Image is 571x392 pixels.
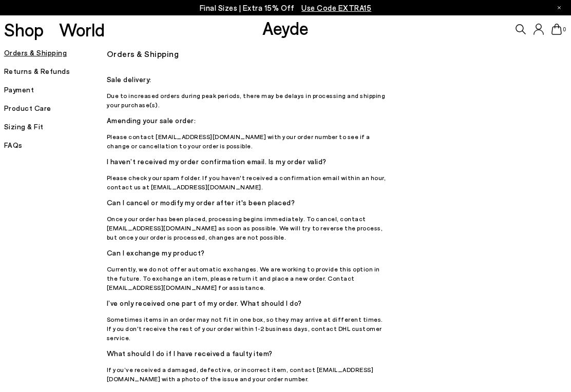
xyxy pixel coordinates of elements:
h3: Orders & Shipping [107,46,472,62]
p: Sometimes items in an order may not fit in one box, so they may arrive at different times. If you... [107,315,389,342]
h5: Sizing & Fit [4,120,107,134]
span: Navigate to /collections/ss25-final-sizes [301,3,371,12]
a: 0 [551,24,562,35]
p: Due to increased orders during peak periods, there may be delays in processing and shipping your ... [107,91,389,109]
h5: I haven’t received my order confirmation email. Is my order valid? [107,154,389,169]
p: If you’ve received a damaged, defective, or incorrect item, contact [EMAIL_ADDRESS][DOMAIN_NAME] ... [107,365,389,383]
h5: Payment [4,83,107,97]
p: Please contact [EMAIL_ADDRESS][DOMAIN_NAME] with your order number to see if a change or cancella... [107,132,389,150]
h5: Orders & Shipping [4,46,107,60]
a: World [59,21,105,38]
h5: Amending your sale order: [107,113,389,128]
p: Final Sizes | Extra 15% Off [200,2,372,14]
p: Once your order has been placed, processing begins immediately. To cancel, contact [EMAIL_ADDRESS... [107,214,389,242]
span: 0 [562,27,567,32]
h5: Can I exchange my product? [107,246,389,260]
h5: Sale delivery: [107,72,389,87]
h5: FAQs [4,138,107,152]
a: Shop [4,21,44,38]
p: Please check your spam folder. If you haven't received a confirmation email within an hour, conta... [107,173,389,191]
p: Currently, we do not offer automatic exchanges. We are working to provide this option in the futu... [107,264,389,292]
h5: Product Care [4,101,107,115]
a: Aeyde [262,17,309,38]
h5: What should I do if I have received a faulty item? [107,346,389,361]
h5: I’ve only received one part of my order. What should I do? [107,296,389,310]
h5: Returns & Refunds [4,64,107,79]
h5: Can I cancel or modify my order after it's been placed? [107,195,389,210]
